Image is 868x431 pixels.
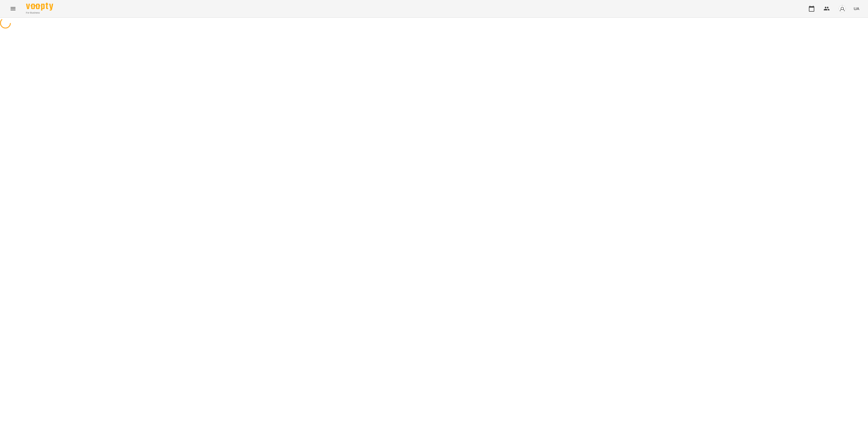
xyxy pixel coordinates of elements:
button: UA [851,4,861,14]
span: UA [854,6,859,11]
img: Voopty Logo [26,3,53,11]
button: Menu [7,2,20,15]
img: avatar_s.png [838,5,846,12]
span: For Business [26,11,53,15]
